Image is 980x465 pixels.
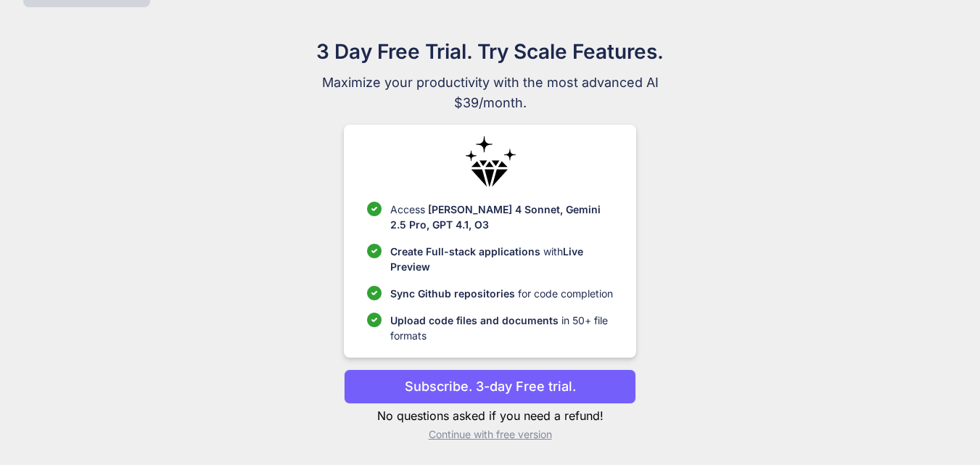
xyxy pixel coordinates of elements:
[390,244,613,274] p: with
[344,369,636,404] button: Subscribe. 3-day Free trial.
[247,36,734,67] h1: 3 Day Free Trial. Try Scale Features.
[247,73,734,93] span: Maximize your productivity with the most advanced AI
[390,314,559,326] span: Upload code files and documents
[367,286,382,300] img: checklist
[344,427,636,442] p: Continue with free version
[390,202,613,232] p: Access
[344,407,636,424] p: No questions asked if you need a refund!
[405,376,576,396] p: Subscribe. 3-day Free trial.
[390,286,613,301] p: for code completion
[367,202,382,216] img: checklist
[247,93,734,113] span: $39/month.
[390,287,515,300] span: Sync Github repositories
[390,313,613,343] p: in 50+ file formats
[367,244,382,258] img: checklist
[390,245,543,258] span: Create Full-stack applications
[390,203,601,231] span: [PERSON_NAME] 4 Sonnet, Gemini 2.5 Pro, GPT 4.1, O3
[367,313,382,327] img: checklist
